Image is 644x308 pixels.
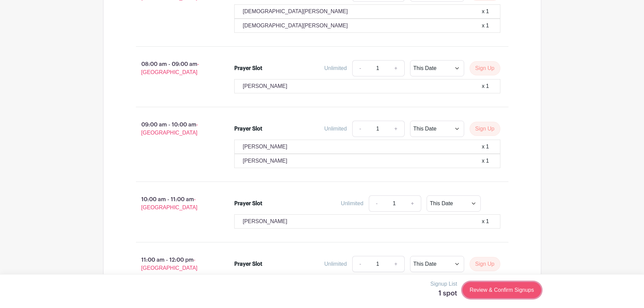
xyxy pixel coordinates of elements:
p: 08:00 am - 09:00 am [125,57,224,79]
p: [PERSON_NAME] [243,82,287,90]
a: - [352,60,368,76]
div: x 1 [482,217,489,226]
div: x 1 [482,82,489,90]
p: [PERSON_NAME] [243,143,287,151]
div: x 1 [482,22,489,30]
button: Sign Up [470,61,500,75]
p: Signup List [430,280,457,288]
div: x 1 [482,7,489,16]
p: 10:00 am - 11:00 am [125,193,224,214]
div: Unlimited [324,64,347,72]
div: Unlimited [324,260,347,268]
a: Review & Confirm Signups [462,282,541,298]
a: + [387,256,404,272]
a: - [352,121,368,137]
a: + [387,121,404,137]
p: [DEMOGRAPHIC_DATA][PERSON_NAME] [243,7,348,16]
button: Sign Up [470,257,500,271]
p: 09:00 am - 10:00 am [125,118,224,140]
a: - [369,195,384,212]
div: Unlimited [341,199,363,208]
a: - [352,256,368,272]
button: Sign Up [470,122,500,136]
h5: 1 spot [430,289,457,298]
a: + [387,60,404,76]
div: Unlimited [324,125,347,133]
a: + [404,195,421,212]
div: Prayer Slot [234,64,262,72]
div: Prayer Slot [234,199,262,208]
div: Prayer Slot [234,125,262,133]
div: x 1 [482,157,489,165]
div: Prayer Slot [234,260,262,268]
p: [PERSON_NAME] [243,217,287,226]
p: [PERSON_NAME] [243,157,287,165]
div: x 1 [482,143,489,151]
p: 11:00 am - 12:00 pm [125,253,224,275]
p: [DEMOGRAPHIC_DATA][PERSON_NAME] [243,22,348,30]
